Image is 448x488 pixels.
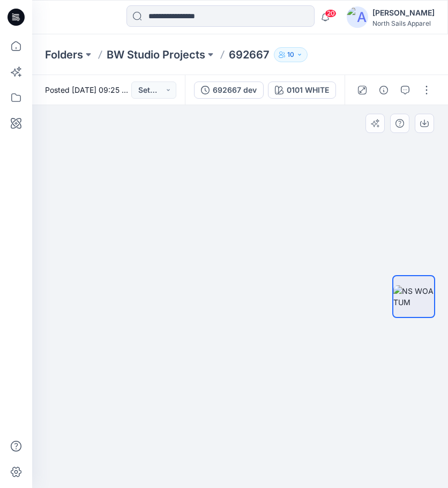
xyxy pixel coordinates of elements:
[372,19,435,27] div: North Sails Apparel
[213,84,257,96] div: 692667 dev
[372,6,435,19] div: [PERSON_NAME]
[393,285,434,308] img: NS WOA TUM
[375,82,392,99] button: Details
[274,47,308,62] button: 10
[229,47,270,62] p: 692667
[194,82,264,99] button: 692667 dev
[268,82,336,99] button: 0101 WHITE
[325,9,337,18] span: 20
[287,49,294,61] p: 10
[107,47,205,62] a: BW Studio Projects
[347,6,368,28] img: avatar
[287,84,329,96] div: 0101 WHITE
[45,47,83,62] a: Folders
[45,84,131,95] span: Posted [DATE] 09:25 by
